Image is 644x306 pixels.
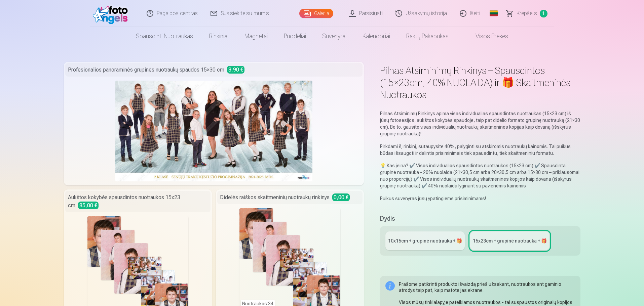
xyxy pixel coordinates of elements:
div: 15x23сm + grupinė nuotrauka + 🎁 [473,237,547,244]
a: Raktų pakabukas [398,27,457,46]
img: /fa5 [93,3,131,24]
p: Pirkdami šį rinkinį, sutaupysite 40%, palyginti su atskiromis nuotraukų kainomis. Tai puikus būda... [380,143,580,157]
span: 85,00 € [78,202,99,209]
h5: Dydis [380,214,580,223]
a: 15x23сm + grupinė nuotrauka + 🎁 [470,231,550,250]
a: Spausdinti nuotraukas [128,27,201,46]
span: 0,00 € [332,193,350,201]
a: Puodeliai [276,27,314,46]
span: 3,90 € [227,66,244,74]
div: Didelės raiškos skaitmeninių nuotraukų rinkinys [217,191,363,204]
a: Rinkiniai [201,27,236,46]
div: Profesionalios panoraminės grupinės nuotraukų spaudos 15×30 cm [65,63,363,77]
p: 💡 Kas įeina? ✔️ Visos individualios spausdintos nuotraukos (15×23 cm) ✔️ Spausdinta grupinė nuotr... [380,162,580,189]
a: Visos prekės [457,27,516,46]
a: 10x15сm + grupinė nuotrauka + 🎁 [385,231,465,250]
a: Galerija [299,9,333,18]
h1: Pilnas Atsiminimų Rinkinys – Spausdintos (15×23cm, 40% NUOLAIDA) ir 🎁 Skaitmeninės Nuotraukos [380,64,580,101]
div: Aukštos kokybės spausdintos nuotraukos 15x23 cm [65,191,211,212]
div: 10x15сm + grupinė nuotrauka + 🎁 [388,237,462,244]
a: Suvenyrai [314,27,354,46]
p: Puikus suvenyras jūsų ypatingiems prisiminimams! [380,195,580,202]
a: Magnetai [236,27,276,46]
span: Krepšelis [517,9,537,17]
a: Kalendoriai [354,27,398,46]
span: 1 [540,10,547,17]
p: Pilnas Atsiminimų Rinkinys apima visas individualias spausdintas nuotraukas (15×23 cm) iš jūsų fo... [380,110,580,137]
